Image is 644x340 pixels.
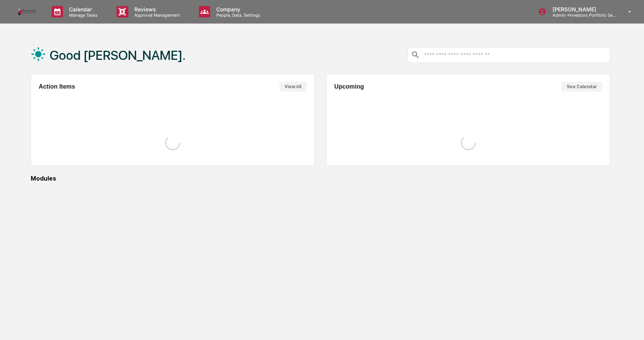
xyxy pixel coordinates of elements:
button: See Calendar [561,82,602,92]
p: People, Data, Settings [210,12,264,18]
p: Manage Tasks [63,12,101,18]
h2: Upcoming [334,83,364,90]
p: [PERSON_NAME] [546,6,617,12]
p: Approval Management [128,12,184,18]
h2: Action Items [39,83,75,90]
p: Company [210,6,264,12]
p: Reviews [128,6,184,12]
p: Admin • Investors Portfolio Services [546,12,617,18]
button: View All [279,82,307,92]
h1: Good [PERSON_NAME]. [50,48,186,63]
img: logo [18,8,36,16]
p: Calendar [63,6,101,12]
div: Modules [31,175,610,182]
